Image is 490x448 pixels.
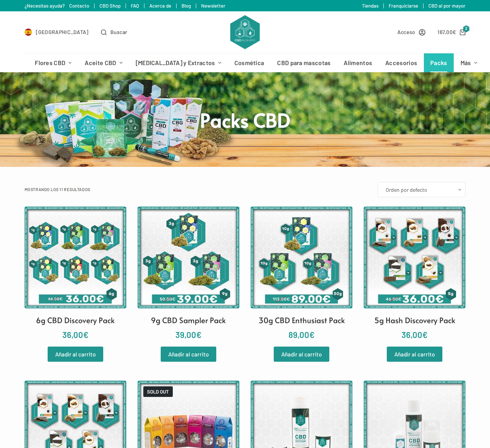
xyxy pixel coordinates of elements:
[274,347,329,362] a: Añade “30g CBD Enthusiast Pack” a tu carrito
[378,182,465,197] select: Pedido de la tienda
[25,28,32,36] img: ES Flag
[228,53,271,72] a: Cosmética
[110,28,127,36] span: Buscar
[196,330,202,339] span: €
[48,347,103,362] a: Añade “6g CBD Discovery Pack” a tu carrito
[387,347,442,362] a: Añade “5g Hash Discovery Pack” a tu carrito
[131,3,139,9] a: FAQ
[437,28,465,36] a: Carro de compra
[424,53,454,72] a: Packs
[129,53,228,72] a: [MEDICAL_DATA] y Extractos
[374,314,455,326] h2: 5g Hash Discovery Pack
[83,330,88,339] span: €
[364,207,465,341] a: 5g Hash Discovery Pack 36,00€
[454,53,484,72] a: Más
[453,29,456,35] span: €
[422,330,428,339] span: €
[428,3,465,9] a: CBD al por mayor
[143,386,173,397] span: SOLD OUT
[288,330,315,339] bdi: 89,00
[161,347,216,362] a: Añade “9g CBD Sampler Pack” a tu carrito
[25,3,89,9] a: ¿Necesitas ayuda? Contacto
[379,53,424,72] a: Accesorios
[78,53,129,72] a: Aceite CBD
[36,28,89,36] span: [GEOGRAPHIC_DATA]
[151,314,226,326] h2: 9g CBD Sampler Pack
[389,3,418,9] a: Franquiciarse
[103,107,387,132] h1: Packs CBD
[28,53,78,72] a: Flores CBD
[271,53,337,72] a: CBD para mascotas
[397,28,416,36] span: Acceso
[138,207,239,341] a: 9g CBD Sampler Pack 39,00€
[62,330,88,339] bdi: 36,00
[175,330,202,339] bdi: 39,00
[259,314,345,326] h2: 30g CBD Enthusiast Pack
[251,207,352,341] a: 30g CBD Enthusiast Pack 89,00€
[25,28,89,36] a: Select Country
[309,330,315,339] span: €
[402,330,428,339] bdi: 36,00
[181,3,191,9] a: Blog
[437,29,456,35] bdi: 167,00
[101,28,127,36] button: Abrir formulario de búsqueda
[28,53,462,72] nav: Menú de cabecera
[99,3,121,9] a: CBD Shop
[397,28,426,36] a: Acceso
[25,186,90,193] p: Mostrando los 11 resultados
[149,3,171,9] a: Acerca de
[36,314,115,326] h2: 6g CBD Discovery Pack
[201,3,225,9] a: Newsletter
[337,53,379,72] a: Alimentos
[230,15,260,49] img: CBD Alchemy
[362,3,378,9] a: Tiendas
[463,25,470,33] span: 2
[25,207,126,341] a: 6g CBD Discovery Pack 36,00€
